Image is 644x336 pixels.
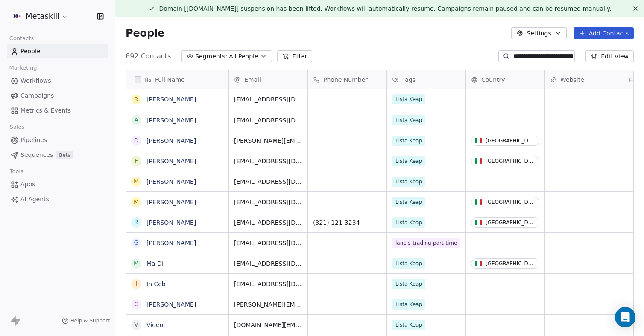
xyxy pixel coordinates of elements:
a: [PERSON_NAME] [146,158,196,165]
span: Workflows [20,76,51,85]
span: Domain [[DOMAIN_NAME]] suspension has been lifted. Workflows will automatically resume. Campaigns... [159,5,611,12]
span: Tags [402,75,416,84]
div: A [134,116,138,125]
a: [PERSON_NAME] [146,301,196,308]
span: lancio-trading-part-time_[DATE] [392,238,460,248]
span: (321) 121-3234 [313,218,381,227]
span: [EMAIL_ADDRESS][DOMAIN_NAME] [234,218,302,227]
span: Email [244,75,261,84]
div: C [134,300,138,309]
a: [PERSON_NAME] [146,219,196,226]
span: [DOMAIN_NAME][EMAIL_ADDRESS][DOMAIN_NAME] [234,321,302,329]
div: V [134,320,138,329]
span: Country [481,75,505,84]
span: Lista Keap [392,115,425,125]
span: Lista Keap [392,217,425,228]
div: Phone Number [308,70,386,89]
a: AI Agents [7,192,108,206]
span: Lista Keap [392,177,425,187]
a: Ma Di [146,260,164,267]
span: Phone Number [323,75,368,84]
img: AVATAR%20METASKILL%20-%20Colori%20Positivo.png [12,11,22,21]
span: Website [560,75,584,84]
span: Apps [20,180,35,189]
span: Full Name [155,75,185,84]
div: D [134,136,139,145]
span: Help & Support [70,317,110,324]
a: SequencesBeta [7,148,108,162]
span: People [126,27,164,40]
div: Full Name [126,70,228,89]
button: Settings [511,27,566,39]
button: Metaskill [10,9,70,23]
div: M [134,259,139,268]
span: Segments: [195,52,227,61]
div: [GEOGRAPHIC_DATA] [486,220,536,226]
div: Tags [387,70,465,89]
a: Workflows [7,74,108,88]
a: Help & Support [62,317,110,324]
a: [PERSON_NAME] [146,199,196,206]
div: I [135,279,137,288]
div: R [134,95,138,104]
div: Website [545,70,624,89]
span: People [20,47,41,56]
span: Metaskill [26,11,59,22]
span: [EMAIL_ADDRESS][DOMAIN_NAME] [234,95,302,104]
div: R [134,218,138,227]
div: M [134,197,139,206]
button: Add Contacts [574,27,634,39]
span: [EMAIL_ADDRESS][DOMAIN_NAME] [234,198,302,206]
a: [PERSON_NAME] [146,96,196,103]
span: Sequences [20,151,53,159]
div: [GEOGRAPHIC_DATA] [486,199,536,205]
span: [EMAIL_ADDRESS][DOMAIN_NAME] [234,239,302,247]
span: Pipelines [20,136,47,145]
a: Video [146,322,163,328]
span: All People [229,52,258,61]
div: M [134,177,139,186]
span: Lista Keap [392,94,425,104]
span: Contacts [6,32,38,45]
a: [PERSON_NAME] [146,178,196,185]
div: [GEOGRAPHIC_DATA] [486,138,536,144]
span: Tools [6,165,27,178]
div: [GEOGRAPHIC_DATA] [486,158,536,164]
span: Lista Keap [392,258,425,269]
a: People [7,44,108,58]
span: Lista Keap [392,320,425,330]
a: Apps [7,177,108,191]
a: Campaigns [7,89,108,103]
span: [PERSON_NAME][EMAIL_ADDRESS][PERSON_NAME][DOMAIN_NAME] [234,300,302,309]
div: [GEOGRAPHIC_DATA] [486,261,536,266]
span: 692 Contacts [126,51,171,61]
span: Metrics & Events [20,106,71,115]
span: Lista Keap [392,156,425,166]
a: [PERSON_NAME] [146,137,196,144]
a: Metrics & Events [7,104,108,118]
button: Edit View [585,50,634,62]
span: Lista Keap [392,299,425,310]
button: Filter [277,50,313,62]
div: Country [466,70,544,89]
span: [EMAIL_ADDRESS][DOMAIN_NAME] [234,116,302,125]
span: Sales [6,121,28,133]
span: AI Agents [20,195,49,204]
span: [EMAIL_ADDRESS][DOMAIN_NAME] [234,177,302,186]
div: F [135,156,138,165]
span: [EMAIL_ADDRESS][DOMAIN_NAME] [234,259,302,268]
a: Pipelines [7,133,108,147]
span: Lista Keap [392,279,425,289]
span: Lista Keap [392,136,425,146]
span: Beta [56,151,73,159]
div: Open Intercom Messenger [615,307,635,327]
span: Lista Keap [392,197,425,207]
span: [EMAIL_ADDRESS][DOMAIN_NAME] [234,280,302,288]
a: [PERSON_NAME] [146,117,196,124]
a: In Ceb [146,281,166,287]
div: Email [229,70,307,89]
span: Campaigns [20,91,54,100]
div: G [134,238,139,247]
span: [EMAIL_ADDRESS][DOMAIN_NAME] [234,157,302,165]
a: [PERSON_NAME] [146,240,196,246]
